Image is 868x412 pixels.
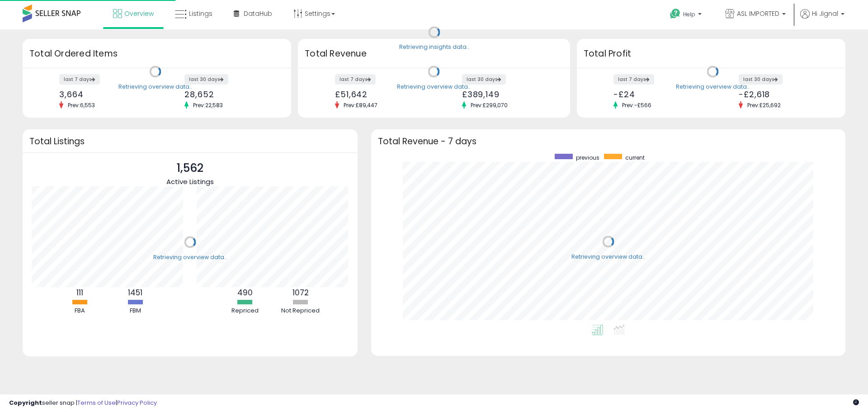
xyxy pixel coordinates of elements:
[812,9,838,18] span: Hi Jignal
[77,398,116,407] a: Terms of Use
[737,9,779,18] span: ASL IMPORTED
[683,10,695,18] span: Help
[117,398,157,407] a: Privacy Policy
[571,253,645,261] div: Retrieving overview data..
[153,253,227,261] div: Retrieving overview data..
[800,9,844,29] a: Hi Jignal
[397,83,471,91] div: Retrieving overview data..
[670,8,681,19] i: Get Help
[663,1,711,29] a: Help
[676,83,750,91] div: Retrieving overview data..
[189,9,212,18] span: Listings
[244,9,272,18] span: DataHub
[9,398,42,407] strong: Copyright
[124,9,154,18] span: Overview
[118,83,192,91] div: Retrieving overview data..
[9,399,157,407] div: seller snap | |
